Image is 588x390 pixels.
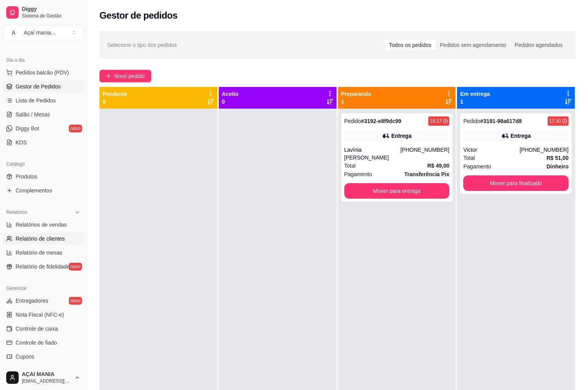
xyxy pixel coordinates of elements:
[404,171,449,177] strong: Transferência Pix
[22,13,80,19] span: Sistema de Gestão
[16,353,34,361] span: Cupons
[510,40,567,50] div: Pedidos agendados
[3,3,84,22] a: DiggySistema de Gestão
[22,378,71,384] span: [EMAIL_ADDRESS][DOMAIN_NAME]
[463,162,491,171] span: Pagamento
[3,218,84,231] a: Relatórios de vendas
[460,90,490,98] p: Em entrega
[361,118,401,124] strong: # 3192-e8f9dc99
[344,170,372,179] span: Pagamento
[99,70,151,82] button: Novo pedido
[3,158,84,170] div: Catálogo
[3,309,84,321] a: Nota Fiscal (NFC-e)
[344,118,361,124] span: Pedido
[16,339,57,347] span: Controle de fiado
[520,146,569,154] div: [PHONE_NUMBER]
[16,249,63,257] span: Relatório de mesas
[344,146,401,161] div: Lavínia [PERSON_NAME]
[103,98,127,106] p: 0
[3,246,84,259] a: Relatório de mesas
[546,163,569,170] strong: Dinheiro
[16,83,61,90] span: Gestor de Pedidos
[546,155,569,161] strong: R$ 51,00
[463,118,480,124] span: Pedido
[16,263,70,270] span: Relatório de fidelidade
[3,282,84,295] div: Gerenciar
[400,146,449,161] div: [PHONE_NUMBER]
[103,90,127,98] p: Pendente
[16,125,39,132] span: Diggy Bot
[3,364,84,377] a: Clientes
[222,98,239,106] p: 0
[3,94,84,107] a: Lista de Pedidos
[3,336,84,349] a: Controle de fiado
[3,54,84,66] div: Dia a dia
[6,209,27,215] span: Relatórios
[16,297,48,305] span: Entregadores
[385,40,436,50] div: Todos os pedidos
[24,29,56,36] div: Açaí mania ...
[3,122,84,135] a: Diggy Botnovo
[3,368,84,387] button: AÇAI MANIA[EMAIL_ADDRESS][DOMAIN_NAME]
[3,184,84,197] a: Complementos
[460,98,490,106] p: 1
[16,173,37,180] span: Produtos
[16,69,69,76] span: Pedidos balcão (PDV)
[3,232,84,245] a: Relatório de clientes
[22,6,80,13] span: Diggy
[391,132,412,140] div: Entrega
[16,311,64,319] span: Nota Fiscal (NFC-e)
[3,136,84,149] a: KDS
[344,183,450,199] button: Mover para entrega
[106,73,111,79] span: plus
[463,146,520,154] div: Victor
[10,29,17,36] span: A
[114,72,145,80] span: Novo pedido
[3,66,84,79] button: Pedidos balcão (PDV)
[436,40,510,50] div: Pedidos sem agendamento
[3,108,84,121] a: Salão / Mesas
[222,90,239,98] p: Aceito
[16,139,27,146] span: KDS
[99,9,178,22] h2: Gestor de pedidos
[427,163,449,169] strong: R$ 49,00
[344,161,356,170] span: Total
[3,80,84,93] a: Gestor de Pedidos
[3,260,84,273] a: Relatório de fidelidadenovo
[16,187,52,194] span: Complementos
[3,295,84,307] a: Entregadoresnovo
[3,350,84,363] a: Cupons
[341,90,372,98] p: Preparando
[480,118,522,124] strong: # 3191-98a617d8
[107,41,177,49] span: Selecione o tipo dos pedidos
[463,154,475,162] span: Total
[3,25,84,40] button: Select a team
[511,132,531,140] div: Entrega
[16,111,50,118] span: Salão / Mesas
[341,98,372,106] p: 1
[16,97,56,104] span: Lista de Pedidos
[463,175,569,191] button: Mover para finalizado
[16,235,65,243] span: Relatório de clientes
[16,325,58,333] span: Controle de caixa
[22,371,71,378] span: AÇAI MANIA
[549,118,561,124] div: 17:30
[430,118,441,124] div: 18:17
[3,170,84,183] a: Produtos
[16,221,67,229] span: Relatórios de vendas
[3,322,84,335] a: Controle de caixa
